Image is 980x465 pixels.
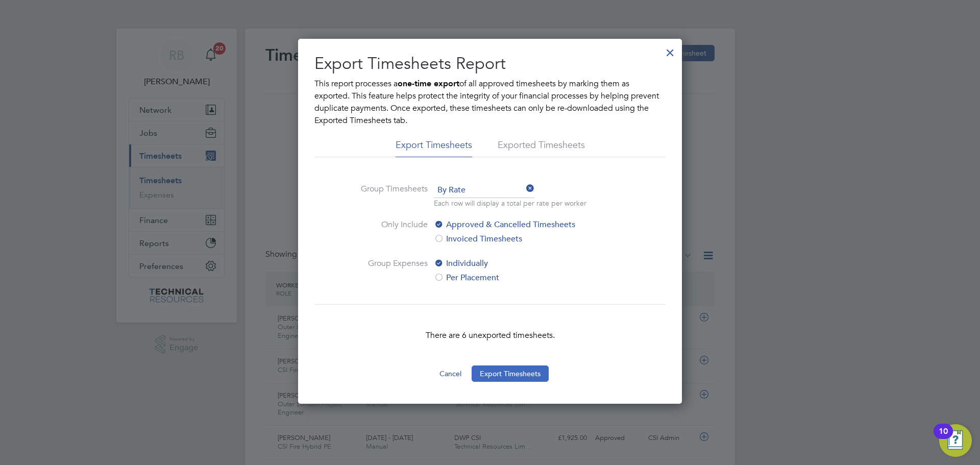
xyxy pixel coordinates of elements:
h2: Export Timesheets Report [314,53,666,75]
li: Exported Timesheets [498,139,585,157]
label: Per Placement [434,272,605,284]
label: Invoiced Timesheets [434,233,605,245]
p: Each row will display a total per rate per worker [434,198,586,208]
label: Only Include [351,218,428,245]
label: Group Expenses [351,257,428,284]
b: one-time export [398,79,459,88]
p: There are 6 unexported timesheets. [314,329,666,341]
label: Approved & Cancelled Timesheets [434,218,605,231]
button: Cancel [431,365,470,382]
label: Group Timesheets [351,183,428,206]
li: Export Timesheets [396,139,472,157]
p: This report processes a of all approved timesheets by marking them as exported. This feature help... [314,78,666,127]
div: 10 [939,431,948,445]
label: Individually [434,257,605,270]
button: Open Resource Center, 10 new notifications [939,424,972,457]
button: Export Timesheets [472,365,549,382]
span: By Rate [434,183,534,198]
